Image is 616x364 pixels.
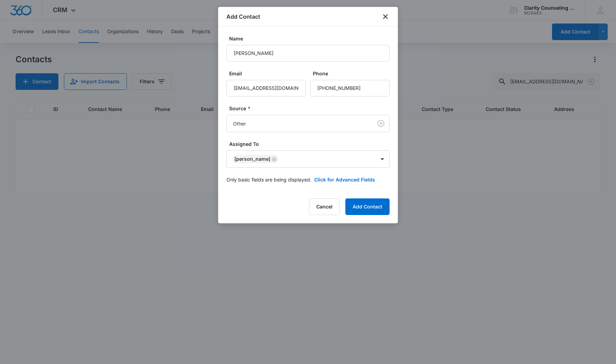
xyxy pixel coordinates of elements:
button: Cancel [309,198,340,215]
label: Assigned To [229,140,392,148]
div: [PERSON_NAME] [234,157,270,161]
input: Email [226,80,306,96]
label: Email [229,70,309,77]
button: Clear [375,118,386,129]
label: Phone [313,70,392,77]
input: Phone [310,80,390,96]
p: Only basic fields are being displayed. [226,176,311,183]
button: Add Contact [345,198,390,215]
input: Name [226,45,390,62]
label: Name [229,35,392,42]
div: Remove Morgan DiGirolamo [270,157,277,161]
button: close [381,12,390,21]
button: Click for Advanced Fields [314,176,375,183]
label: Source [229,105,392,112]
h1: Add Contact [226,12,260,21]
